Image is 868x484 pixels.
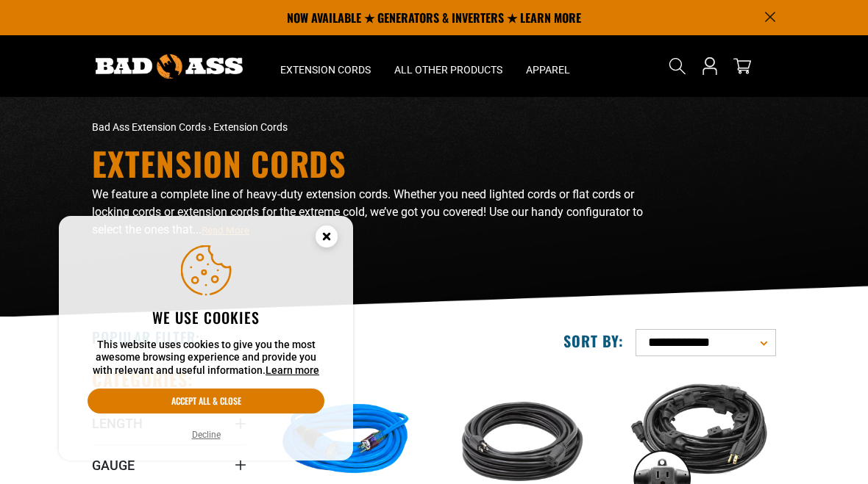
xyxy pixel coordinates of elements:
span: All Other Products [394,63,502,76]
a: Bad Ass Extension Cords [92,121,206,133]
span: Apparel [526,63,570,76]
p: We feature a complete line of heavy-duty extension cords. Whether you need lighted cords or flat ... [92,186,658,239]
span: › [208,121,211,133]
summary: Apparel [514,35,582,97]
span: Gauge [92,457,135,474]
summary: Extension Cords [268,35,383,97]
button: Accept all & close [88,389,324,413]
h1: Extension Cords [92,148,658,180]
nav: breadcrumbs [92,120,541,135]
a: Learn more [266,364,319,376]
h2: We use cookies [88,308,324,327]
aside: Cookie Consent [59,216,353,461]
button: Decline [188,427,225,442]
span: Extension Cords [280,63,371,76]
span: Extension Cords [213,121,288,133]
label: Sort by: [563,331,624,350]
img: Bad Ass Extension Cords [96,54,243,79]
summary: All Other Products [383,35,514,97]
summary: Search [666,54,689,78]
p: This website uses cookies to give you the most awesome browsing experience and provide you with r... [88,339,324,378]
